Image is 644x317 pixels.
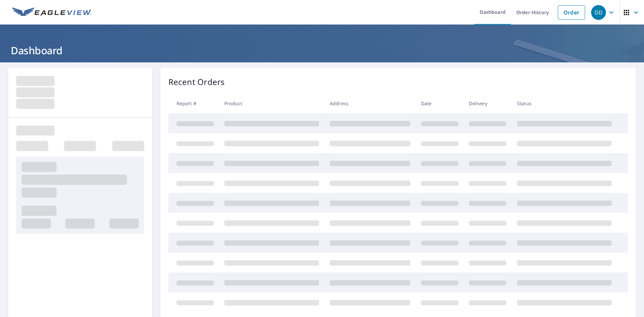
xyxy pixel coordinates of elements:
th: Report # [168,93,219,113]
a: Order [558,5,585,20]
th: Address [324,93,416,113]
div: DD [591,5,606,20]
h1: Dashboard [8,44,636,57]
img: EV Logo [12,7,92,18]
th: Status [512,93,617,113]
th: Date [416,93,464,113]
th: Product [219,93,324,113]
th: Delivery [463,93,512,113]
p: Recent Orders [168,76,225,88]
